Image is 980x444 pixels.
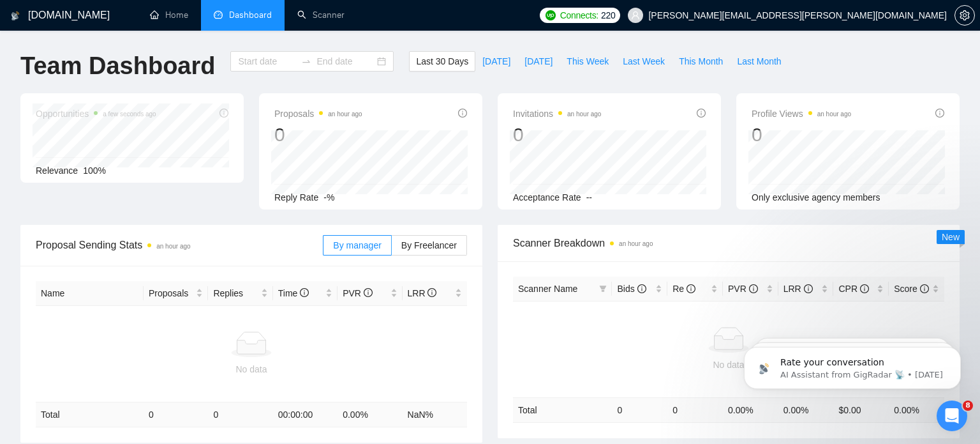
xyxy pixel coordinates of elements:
span: New [942,232,960,242]
button: This Month [672,51,730,72]
span: Relevance [36,165,78,176]
td: 0.00 % [723,397,778,422]
iframe: Intercom live chat [937,401,967,431]
iframe: Intercom notifications message [725,320,980,410]
span: Dashboard [229,10,272,20]
span: Proposals [149,286,193,300]
span: PVR [343,288,373,298]
span: Scanner Name [518,284,577,294]
input: End date [316,54,375,68]
time: an hour ago [817,111,851,118]
span: LRR [408,288,437,298]
a: homeHome [150,10,188,20]
span: info-circle [749,284,758,293]
span: [DATE] [482,54,510,68]
span: info-circle [364,288,373,297]
span: swap-right [301,56,311,66]
td: 0 [667,397,723,422]
span: By Freelancer [401,240,457,250]
span: Only exclusive agency members [752,192,880,203]
div: 0 [752,123,851,147]
span: Last Month [737,54,781,68]
a: setting [954,10,975,20]
span: Reply Rate [274,192,318,203]
button: [DATE] [517,51,560,72]
span: setting [955,10,974,20]
span: info-circle [427,288,436,297]
th: Replies [208,281,272,306]
button: Last Week [616,51,672,72]
div: No data [41,362,462,376]
img: upwork-logo.png [546,10,556,20]
img: logo [11,6,20,26]
span: -- [586,192,592,203]
button: Last 30 Days [409,51,475,72]
td: 0.00 % [778,397,834,422]
span: info-circle [458,109,467,118]
span: This Month [679,54,723,68]
span: dashboard [214,10,223,19]
span: Scanner Breakdown [513,235,944,251]
input: Start date [238,54,296,68]
span: Acceptance Rate [513,192,581,203]
a: searchScanner [297,10,345,20]
span: user [631,11,640,20]
span: CPR [838,284,868,294]
button: Last Month [730,51,788,72]
td: 0 [144,402,208,427]
td: 0 [612,397,667,422]
span: Invitations [513,106,601,121]
td: 0.00 % [338,402,402,427]
div: 0 [274,123,362,147]
span: PVR [728,284,758,294]
span: Connects: [560,8,598,22]
span: Time [278,288,309,298]
time: an hour ago [156,243,190,250]
div: No data [518,358,939,372]
span: info-circle [697,109,706,118]
span: Last Week [623,54,665,68]
span: LRR [783,284,813,294]
div: 0 [513,123,601,147]
span: Re [672,284,695,294]
span: filter [597,279,609,298]
time: an hour ago [619,240,653,247]
span: Bids [617,284,646,294]
td: NaN % [403,402,467,427]
span: info-circle [920,284,929,293]
span: filter [599,285,607,293]
span: Replies [213,286,258,300]
td: Total [513,397,612,422]
span: info-circle [300,288,309,297]
button: [DATE] [475,51,517,72]
span: Score [894,284,928,294]
span: Profile Views [752,106,851,121]
button: setting [954,5,975,26]
span: info-circle [804,284,813,293]
span: 220 [601,8,615,22]
button: This Week [560,51,616,72]
span: By manager [333,240,381,250]
span: -% [323,192,334,203]
th: Name [36,281,144,306]
span: Last 30 Days [416,54,468,68]
span: info-circle [860,284,869,293]
span: [DATE] [524,54,553,68]
span: to [301,56,311,66]
span: info-circle [935,109,944,118]
span: Proposal Sending Stats [36,237,323,253]
span: info-circle [637,284,646,293]
td: 0.00 % [889,397,944,422]
th: Proposals [144,281,208,306]
span: 8 [963,401,973,411]
h1: Team Dashboard [20,51,215,81]
td: 00:00:00 [273,402,338,427]
span: This Week [567,54,609,68]
span: info-circle [687,284,695,293]
td: Total [36,402,144,427]
time: an hour ago [567,111,601,118]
